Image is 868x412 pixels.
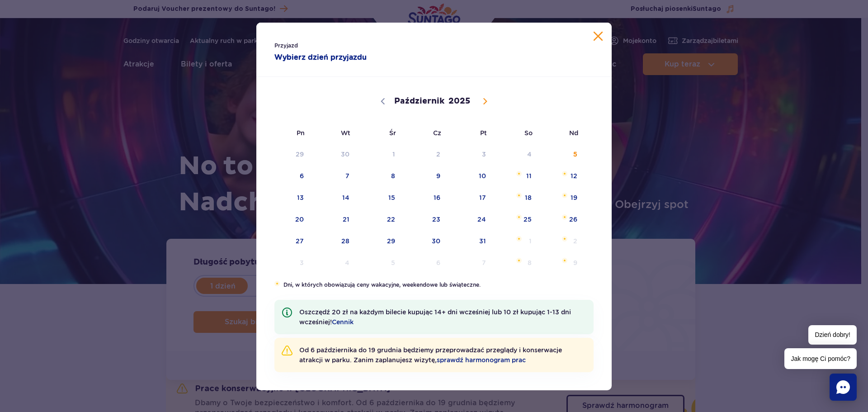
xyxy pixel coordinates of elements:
[311,252,357,273] span: Listopad 4, 2025
[493,166,539,186] span: Październik 11, 2025
[594,32,603,41] button: Zamknij kalendarz
[265,166,311,186] span: Październik 6, 2025
[437,356,526,364] a: sprawdź harmonogram prac
[402,252,448,273] span: Listopad 6, 2025
[357,231,402,251] span: Październik 29, 2025
[311,166,357,186] span: Październik 7, 2025
[493,209,539,230] span: Październik 25, 2025
[357,166,402,186] span: Październik 8, 2025
[539,209,585,230] span: Październik 26, 2025
[332,318,354,326] a: Cennik
[402,166,448,186] span: Październik 9, 2025
[539,123,585,143] span: Nd
[357,144,402,165] span: Październik 1, 2025
[448,144,493,165] span: Październik 3, 2025
[274,338,594,372] li: Od 6 października do 19 grudnia będziemy przeprowadzać przeglądy i konserwacje atrakcji w parku. ...
[311,123,357,143] span: Wt
[274,281,594,289] li: Dni, w których obowiązują ceny wakacyjne, weekendowe lub świąteczne.
[274,41,416,50] span: Przyjazd
[357,187,402,208] span: Październik 15, 2025
[448,166,493,186] span: Październik 10, 2025
[830,374,857,401] div: Chat
[493,123,539,143] span: So
[311,144,357,165] span: Wrzesień 30, 2025
[265,144,311,165] span: Wrzesień 29, 2025
[493,252,539,273] span: Listopad 8, 2025
[784,348,857,369] span: Jak mogę Ci pomóc?
[539,166,585,186] span: Październik 12, 2025
[493,144,539,165] span: Październik 4, 2025
[448,123,493,143] span: Pt
[402,123,448,143] span: Cz
[311,209,357,230] span: Październik 21, 2025
[357,123,402,143] span: Śr
[265,252,311,273] span: Listopad 3, 2025
[493,187,539,208] span: Październik 18, 2025
[448,187,493,208] span: Październik 17, 2025
[808,325,857,345] span: Dzień dobry!
[539,144,585,165] span: Październik 5, 2025
[265,231,311,251] span: Październik 27, 2025
[402,187,448,208] span: Październik 16, 2025
[311,231,357,251] span: Październik 28, 2025
[265,123,311,143] span: Pn
[274,300,594,334] li: Oszczędź 20 zł na każdym bilecie kupując 14+ dni wcześniej lub 10 zł kupując 1-13 dni wcześniej!
[311,187,357,208] span: Październik 14, 2025
[357,252,402,273] span: Listopad 5, 2025
[493,231,539,251] span: Listopad 1, 2025
[539,252,585,273] span: Listopad 9, 2025
[539,187,585,208] span: Październik 19, 2025
[448,209,493,230] span: Październik 24, 2025
[274,52,416,63] strong: Wybierz dzień przyjazdu
[357,209,402,230] span: Październik 22, 2025
[448,252,493,273] span: Listopad 7, 2025
[402,209,448,230] span: Październik 23, 2025
[265,209,311,230] span: Październik 20, 2025
[265,187,311,208] span: Październik 13, 2025
[402,144,448,165] span: Październik 2, 2025
[539,231,585,251] span: Listopad 2, 2025
[402,231,448,251] span: Październik 30, 2025
[448,231,493,251] span: Październik 31, 2025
